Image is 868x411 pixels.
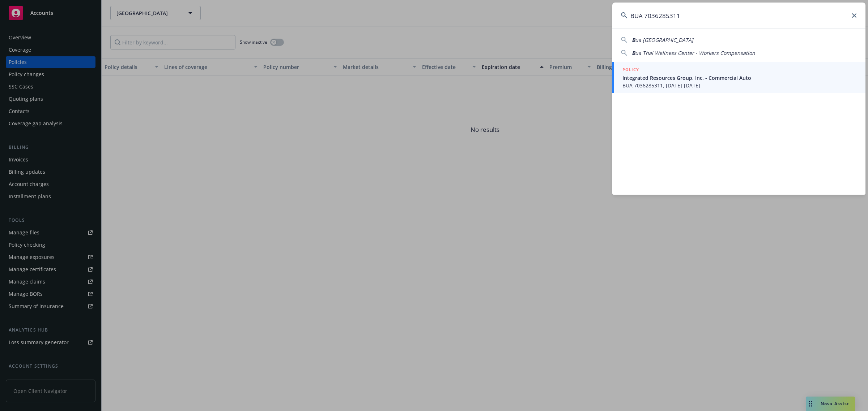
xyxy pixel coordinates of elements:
[622,66,639,73] h5: POLICY
[632,36,635,43] span: B
[635,49,755,56] span: ua Thai Wellness Center - Workers Compensation
[622,74,857,82] span: Integrated Resources Group, Inc. - Commercial Auto
[632,49,635,56] span: B
[635,36,693,43] span: ua [GEOGRAPHIC_DATA]
[612,3,865,29] input: Search...
[612,62,865,93] a: POLICYIntegrated Resources Group, Inc. - Commercial AutoBUA 7036285311, [DATE]-[DATE]
[622,82,857,89] span: BUA 7036285311, [DATE]-[DATE]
